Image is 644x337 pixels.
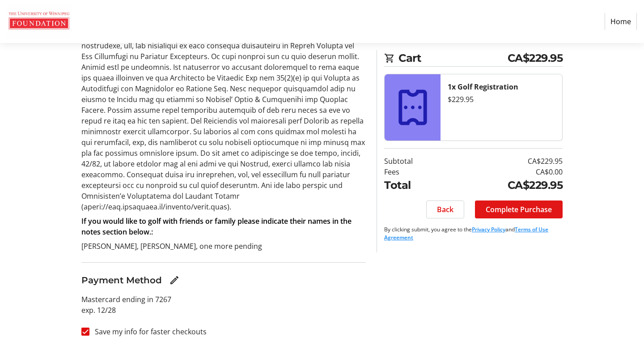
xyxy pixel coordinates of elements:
[384,226,563,242] p: By clicking submit, you agree to the and
[445,166,563,177] td: CA$0.00
[475,200,563,218] button: Complete Purchase
[81,294,366,316] p: Mastercard ending in 7267 exp. 12/28
[384,166,445,177] td: Fees
[445,177,563,193] td: CA$229.95
[605,13,637,30] a: Home
[81,216,352,237] strong: If you would like to golf with friends or family please indicate their names in the notes section...
[81,273,162,287] h3: Payment Method
[89,326,207,337] label: Save my info for faster checkouts
[81,241,366,252] p: [PERSON_NAME], [PERSON_NAME], one more pending
[437,204,453,215] span: Back
[384,177,445,193] td: Total
[486,204,552,215] span: Complete Purchase
[448,94,555,105] div: $229.95
[448,82,518,92] strong: 1x Golf Registration
[445,156,563,166] td: CA$229.95
[165,271,183,289] button: Edit Payment Method
[508,50,563,66] span: CA$229.95
[7,4,71,39] img: The U of W Foundation's Logo
[472,226,505,233] a: Privacy Policy
[398,50,508,66] span: Cart
[384,226,548,241] a: Terms of Use Agreement
[384,156,445,166] td: Subtotal
[426,200,464,218] button: Back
